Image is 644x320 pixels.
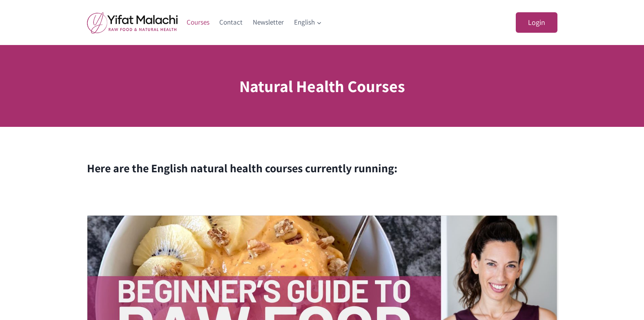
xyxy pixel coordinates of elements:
a: Courses [182,13,215,32]
a: Contact [214,13,248,32]
span: English [294,17,322,28]
img: yifat_logo41_en.png [87,12,178,34]
h2: Here are the English natural health courses currently running: [87,160,557,177]
a: Login [516,12,557,33]
nav: Primary Navigation [182,13,327,32]
a: Newsletter [248,13,289,32]
h1: Natural Health Courses [239,74,405,98]
a: English [289,13,327,32]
